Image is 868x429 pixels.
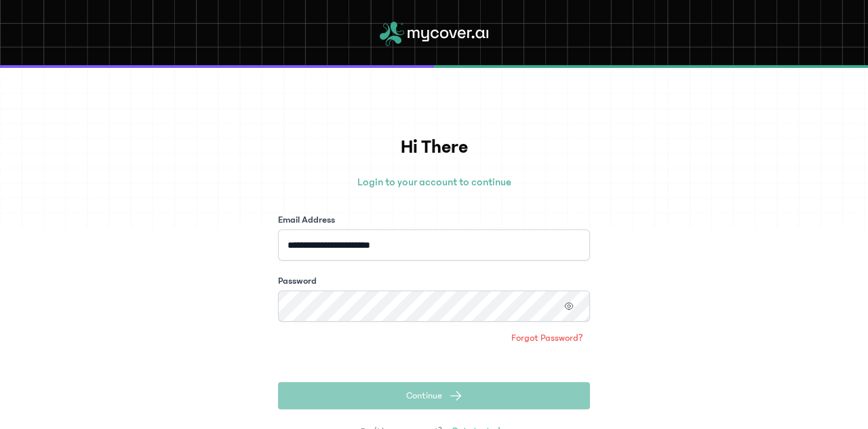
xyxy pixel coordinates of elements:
[511,331,583,345] span: Forgot Password?
[278,382,590,409] button: Continue
[278,213,335,227] label: Email Address
[406,389,442,403] span: Continue
[278,274,317,288] label: Password
[278,133,590,162] h1: Hi There
[505,327,590,349] a: Forgot Password?
[278,174,590,190] p: Login to your account to continue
